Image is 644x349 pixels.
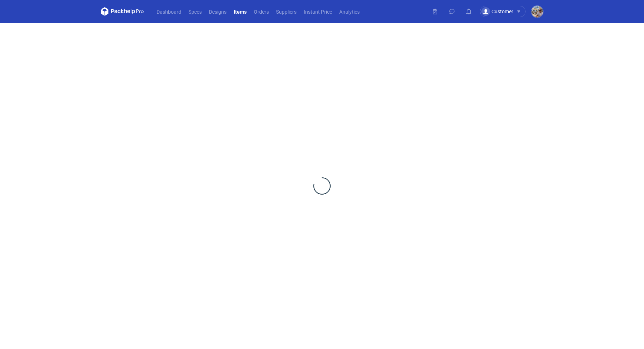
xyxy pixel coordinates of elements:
a: Designs [205,7,230,16]
a: Suppliers [272,7,300,16]
button: Customer [480,6,531,17]
a: Specs [185,7,205,16]
div: Customer [481,7,513,16]
a: Orders [250,7,272,16]
svg: Packhelp Pro [101,7,144,16]
img: Michał Palasek [531,6,543,18]
a: Dashboard [153,7,185,16]
a: Items [230,7,250,16]
a: Instant Price [300,7,336,16]
a: Analytics [336,7,363,16]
